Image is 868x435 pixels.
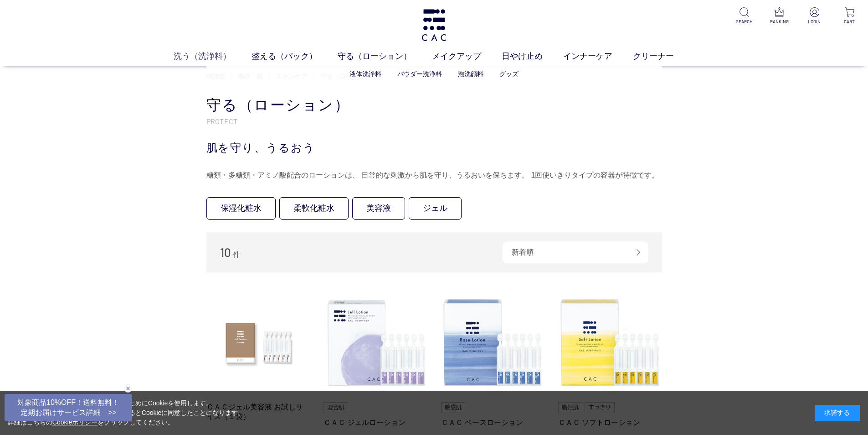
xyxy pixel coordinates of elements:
[220,245,231,259] span: 10
[563,50,633,63] a: インナーケア
[206,95,662,115] h1: 守る（ローション）
[420,9,448,41] img: logo
[432,50,502,63] a: メイクアップ
[838,18,861,25] p: CART
[174,50,252,63] a: 洗う（洗浄料）
[324,291,427,395] img: ＣＡＣ ジェルローション
[633,50,694,63] a: クリーナー
[206,291,310,395] img: ＣＡＣジェル美容液 お試しサイズ（１袋）
[815,405,860,421] div: 承諾する
[279,197,349,220] a: 柔軟化粧水
[502,50,563,63] a: 日やけ止め
[558,291,662,395] img: ＣＡＣ ソフトローション
[768,7,791,25] a: RANKING
[503,241,648,263] div: 新着順
[733,18,755,25] p: SEARCH
[252,50,338,63] a: 整える（パック）
[233,251,240,258] span: 件
[338,50,432,63] a: 守る（ローション）
[349,70,381,78] a: 液体洗浄料
[499,70,519,78] a: グッズ
[458,70,483,78] a: 泡洗顔料
[206,197,276,220] a: 保湿化粧水
[838,7,861,25] a: CART
[768,18,791,25] p: RANKING
[206,116,662,126] p: PROTECT
[206,140,662,156] div: 肌を守り、うるおう
[409,197,462,220] a: ジェル
[352,197,405,220] a: 美容液
[441,291,545,395] img: ＣＡＣ ベースローション
[803,7,826,25] a: LOGIN
[733,7,755,25] a: SEARCH
[397,70,442,78] a: パウダー洗浄料
[206,168,662,183] div: 糖類・多糖類・アミノ酸配合のローションは、 日常的な刺激から肌を守り、うるおいを保ちます。 1回使いきりタイプの容器が特徴です。
[803,18,826,25] p: LOGIN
